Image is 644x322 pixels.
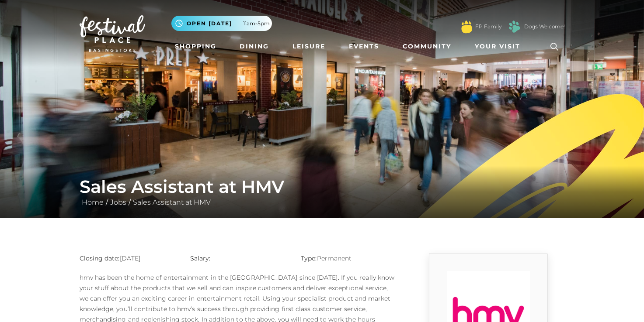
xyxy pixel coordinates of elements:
[80,253,177,264] p: [DATE]
[345,38,383,55] a: Events
[301,254,317,262] strong: Type:
[171,38,220,55] a: Shopping
[475,23,501,31] a: FP Family
[80,15,145,52] img: Festival Place Logo
[475,42,520,51] span: Your Visit
[190,254,211,262] strong: Salary:
[187,20,232,27] span: Open [DATE]
[524,23,565,31] a: Dogs Welcome!
[108,198,129,206] a: Jobs
[471,38,528,55] a: Your Visit
[80,176,565,197] h1: Sales Assistant at HMV
[301,253,398,264] p: Permanent
[80,254,120,262] strong: Closing date:
[243,20,270,27] span: 11am-5pm
[171,16,272,31] button: Open [DATE] 11am-5pm
[80,198,106,206] a: Home
[289,38,329,55] a: Leisure
[399,38,455,55] a: Community
[236,38,272,55] a: Dining
[131,198,213,206] a: Sales Assistant at HMV
[73,176,571,208] div: / /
